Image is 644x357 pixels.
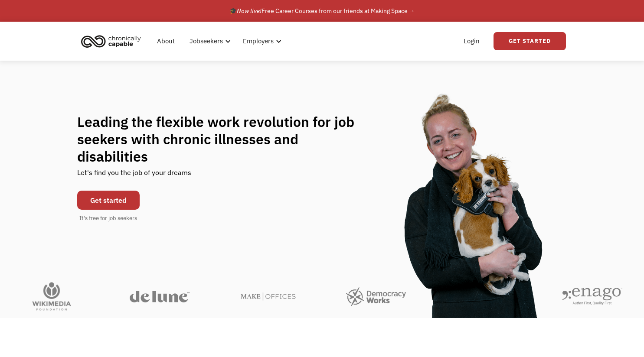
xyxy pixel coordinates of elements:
[78,32,147,51] a: home
[77,113,371,165] h1: Leading the flexible work revolution for job seekers with chronic illnesses and disabilities
[77,191,140,210] a: Get started
[78,32,144,51] img: Chronically Capable logo
[152,27,180,55] a: About
[229,6,415,16] div: 🎓 Free Career Courses from our friends at Making Space →
[77,165,191,186] div: Let's find you the job of your dreams
[237,7,262,15] em: Now live!
[238,27,284,55] div: Employers
[190,36,223,46] div: Jobseekers
[494,32,566,50] a: Get Started
[184,27,233,55] div: Jobseekers
[79,214,137,223] div: It's free for job seekers
[243,36,274,46] div: Employers
[458,27,485,55] a: Login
